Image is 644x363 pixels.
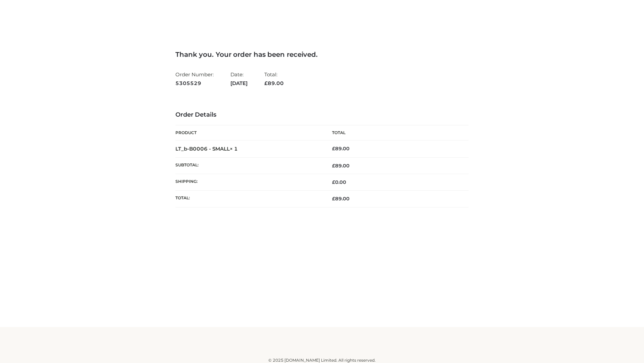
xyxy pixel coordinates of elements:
[175,157,322,174] th: Subtotal:
[175,69,214,89] li: Order Number:
[230,69,248,89] li: Date:
[332,196,335,202] span: £
[332,196,350,202] span: 89.00
[175,125,322,140] th: Product
[175,50,469,58] h3: Thank you. Your order has been received.
[332,163,335,169] span: £
[332,163,350,169] span: 89.00
[332,146,335,152] span: £
[175,79,214,88] strong: 5305529
[175,174,322,191] th: Shipping:
[322,125,469,140] th: Total
[175,191,322,207] th: Total:
[264,80,284,86] span: 89.00
[230,146,238,152] strong: × 1
[175,111,469,119] h3: Order Details
[230,79,248,88] strong: [DATE]
[175,146,238,152] strong: LT_b-B0006 - SMALL
[332,146,350,152] bdi: 89.00
[264,80,268,86] span: £
[264,69,284,89] li: Total:
[332,179,335,185] span: £
[332,179,346,185] bdi: 0.00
